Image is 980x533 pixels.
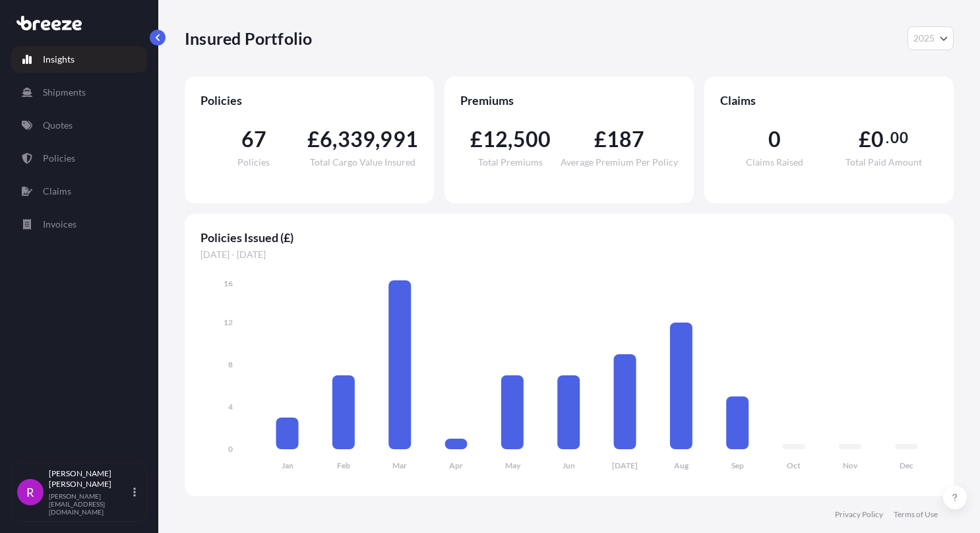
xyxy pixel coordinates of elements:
[380,129,418,150] span: 991
[224,317,233,327] tspan: 12
[392,460,407,470] tspan: Mar
[843,460,858,470] tspan: Nov
[43,119,73,132] p: Quotes
[731,460,744,470] tspan: Sep
[43,185,71,198] p: Claims
[845,158,922,167] span: Total Paid Amount
[513,129,551,150] span: 500
[483,129,508,150] span: 12
[470,129,483,150] span: £
[607,129,645,150] span: 187
[310,158,415,167] span: Total Cargo Value Insured
[237,158,270,167] span: Policies
[43,218,77,231] p: Invoices
[228,402,233,412] tspan: 4
[478,158,543,167] span: Total Premiums
[11,145,147,172] a: Policies
[11,112,147,139] a: Quotes
[720,92,938,108] span: Claims
[228,444,233,454] tspan: 0
[561,158,678,167] span: Average Premium Per Policy
[332,129,337,150] span: ,
[890,133,907,143] span: 00
[460,92,678,108] span: Premiums
[907,26,954,50] button: Year Selector
[859,129,871,150] span: £
[674,460,689,470] tspan: Aug
[508,129,512,150] span: ,
[886,133,889,143] span: .
[26,486,34,499] span: R
[11,79,147,106] a: Shipments
[185,28,312,49] p: Insured Portfolio
[835,509,883,520] a: Privacy Policy
[49,492,131,516] p: [PERSON_NAME][EMAIL_ADDRESS][DOMAIN_NAME]
[200,92,418,108] span: Policies
[900,460,913,470] tspan: Dec
[871,129,884,150] span: 0
[746,158,803,167] span: Claims Raised
[563,460,575,470] tspan: Jun
[49,468,131,489] p: [PERSON_NAME] [PERSON_NAME]
[241,129,266,150] span: 67
[612,460,638,470] tspan: [DATE]
[200,248,938,261] span: [DATE] - [DATE]
[43,53,75,66] p: Insights
[228,360,233,369] tspan: 8
[894,509,938,520] a: Terms of Use
[594,129,607,150] span: £
[307,129,320,150] span: £
[11,46,147,73] a: Insights
[768,129,781,150] span: 0
[224,278,233,288] tspan: 16
[320,129,332,150] span: 6
[200,230,938,245] span: Policies Issued (£)
[505,460,521,470] tspan: May
[43,152,75,165] p: Policies
[913,32,934,45] span: 2025
[11,178,147,204] a: Claims
[449,460,463,470] tspan: Apr
[787,460,801,470] tspan: Oct
[11,211,147,237] a: Invoices
[43,86,86,99] p: Shipments
[338,129,376,150] span: 339
[337,460,350,470] tspan: Feb
[375,129,380,150] span: ,
[282,460,293,470] tspan: Jan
